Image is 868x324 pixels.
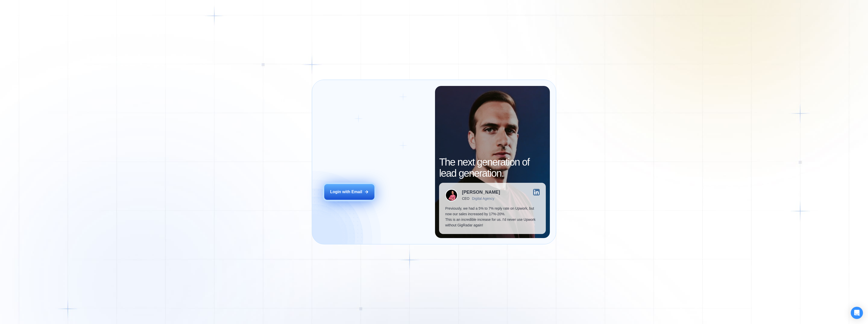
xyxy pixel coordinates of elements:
h2: The next generation of lead generation. [439,156,546,179]
p: Previously, we had a 5% to 7% reply rate on Upwork, but now our sales increased by 17%-20%. This ... [445,206,539,228]
button: Login with Email [324,184,374,200]
div: [PERSON_NAME] [462,190,500,194]
div: Open Intercom Messenger [851,307,863,319]
div: CEO [462,196,469,201]
div: Login with Email [330,189,362,195]
div: Digital Agency [472,196,494,201]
